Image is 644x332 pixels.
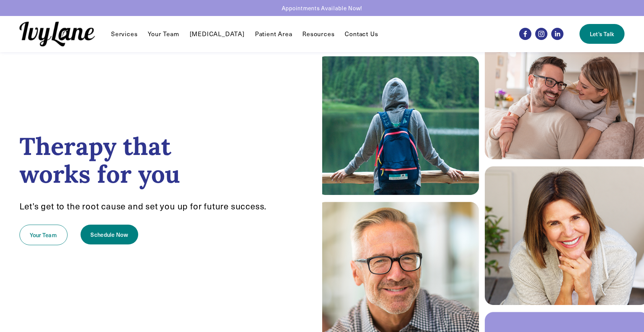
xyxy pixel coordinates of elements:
[111,30,137,38] span: Services
[19,131,180,190] strong: Therapy that works for you
[535,28,547,40] a: Instagram
[81,225,138,244] a: Schedule Now
[19,225,68,245] a: Your Team
[302,29,334,38] a: folder dropdown
[19,22,95,46] img: Ivy Lane Counseling &mdash; Therapy that works for you
[579,24,625,44] a: Let's Talk
[190,29,245,38] a: [MEDICAL_DATA]
[148,29,179,38] a: Your Team
[345,29,378,38] a: Contact Us
[111,29,137,38] a: folder dropdown
[302,30,334,38] span: Resources
[255,29,292,38] a: Patient Area
[519,28,531,40] a: Facebook
[19,200,267,212] span: Let’s get to the root cause and set you up for future success.
[551,28,563,40] a: LinkedIn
